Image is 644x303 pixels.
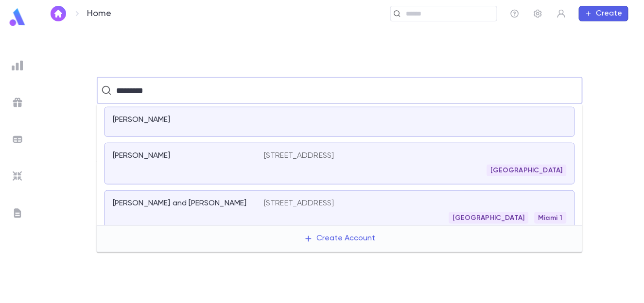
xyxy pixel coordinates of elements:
img: home_white.a664292cf8c1dea59945f0da9f25487c.svg [52,10,64,17]
button: Create [579,6,628,21]
p: [PERSON_NAME] and [PERSON_NAME] [113,199,247,208]
span: Miami 1 [534,214,566,222]
span: [GEOGRAPHIC_DATA] [449,214,529,222]
p: [PERSON_NAME] [113,151,171,161]
span: [GEOGRAPHIC_DATA] [487,167,567,174]
p: [STREET_ADDRESS] [264,151,334,161]
img: imports_grey.530a8a0e642e233f2baf0ef88e8c9fcb.svg [12,170,23,182]
img: logo [8,8,27,27]
img: batches_grey.339ca447c9d9533ef1741baa751efc33.svg [12,134,23,145]
p: Home [87,8,112,19]
img: campaigns_grey.99e729a5f7ee94e3726e6486bddda8f1.svg [12,97,23,108]
p: [PERSON_NAME] [113,115,171,125]
img: letters_grey.7941b92b52307dd3b8a917253454ce1c.svg [12,207,23,219]
p: [STREET_ADDRESS] [264,199,334,208]
img: reports_grey.c525e4749d1bce6a11f5fe2a8de1b229.svg [12,60,23,71]
button: Create Account [296,229,383,248]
